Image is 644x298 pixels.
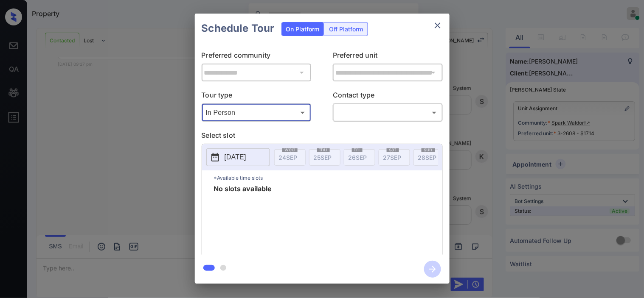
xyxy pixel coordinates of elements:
[202,50,312,64] p: Preferred community
[204,106,309,120] div: In Person
[282,22,324,36] div: On Platform
[214,170,442,185] p: *Available time slots
[225,152,246,162] p: [DATE]
[214,185,272,253] span: No slots available
[202,90,312,103] p: Tour type
[325,22,368,36] div: Off Platform
[333,90,443,103] p: Contact type
[419,258,446,280] button: btn-next
[206,148,270,166] button: [DATE]
[195,14,281,43] h2: Schedule Tour
[333,50,443,64] p: Preferred unit
[202,130,443,144] p: Select slot
[429,17,446,34] button: close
